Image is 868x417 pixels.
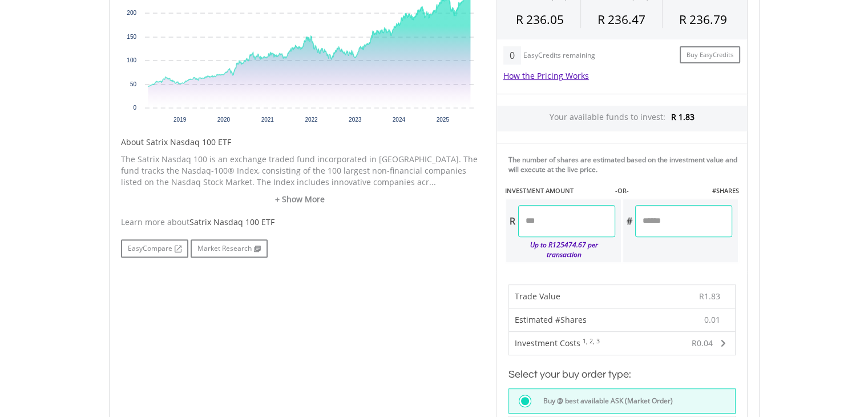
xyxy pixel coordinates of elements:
[503,46,521,65] div: 0
[349,117,362,123] text: 2023
[506,205,518,237] div: R
[536,395,673,407] label: Buy @ best available ASK (Market Order)
[130,81,136,87] text: 50
[189,216,274,227] span: Satrix Nasdaq 100 ETF
[121,216,479,228] div: Learn more about
[516,11,564,27] span: R 236.05
[508,155,742,174] div: The number of shares are estimated based on the investment value and will execute at the live price.
[699,291,720,302] span: R1.83
[392,117,405,123] text: 2024
[623,205,635,237] div: #
[217,117,230,123] text: 2020
[679,11,727,27] span: R 236.79
[515,338,580,348] span: Investment Costs
[127,57,136,63] text: 100
[261,117,274,123] text: 2021
[173,117,187,123] text: 2019
[515,291,560,302] span: Trade Value
[133,105,136,111] text: 0
[523,51,595,61] div: EasyCredits remaining
[127,10,136,16] text: 200
[121,154,479,188] p: The Satrix Nasdaq 100 is an exchange traded fund incorporated in [GEOGRAPHIC_DATA]. The fund trac...
[503,70,589,81] a: How the Pricing Works
[712,186,738,195] label: #SHARES
[671,111,695,122] span: R 1.83
[121,194,479,205] a: + Show More
[505,186,574,195] label: INVESTMENT AMOUNT
[506,237,615,262] div: Up to R125474.67 per transaction
[615,186,628,195] label: -OR-
[305,117,318,123] text: 2022
[583,337,600,345] sup: 1, 2, 3
[121,239,188,258] a: EasyCompare
[704,314,720,326] span: 0.01
[692,338,713,348] span: R0.04
[680,46,740,64] a: Buy EasyCredits
[191,239,268,258] a: Market Research
[508,367,736,383] h3: Select your buy order type:
[121,137,479,148] h5: About Satrix Nasdaq 100 ETF
[515,314,587,325] span: Estimated #Shares
[497,106,747,131] div: Your available funds to invest:
[597,11,645,27] span: R 236.47
[127,34,136,40] text: 150
[436,117,449,123] text: 2025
